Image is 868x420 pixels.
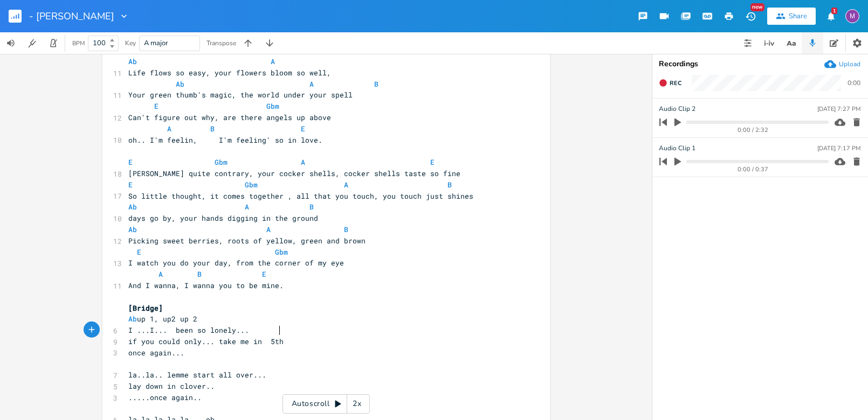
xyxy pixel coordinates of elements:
[275,247,288,257] span: Gbm
[128,135,322,145] span: oh.. I'm feelin, I'm feeling' so in love.
[154,101,159,111] span: E
[678,127,829,133] div: 0:00 / 2:32
[831,8,837,14] div: 1
[430,157,435,167] span: E
[128,303,163,313] span: [Bridge]
[128,314,137,324] span: Ab
[262,269,266,279] span: E
[128,169,460,178] span: [PERSON_NAME] quite contrary, your cocker shells, cocker shells taste so fine
[128,314,197,324] span: up 1, up2 up 2
[159,269,163,279] span: A
[283,394,370,414] div: Autoscroll
[817,106,860,112] div: [DATE] 7:27 PM
[167,124,171,134] span: A
[144,38,168,48] span: A major
[848,80,860,86] div: 0:00
[266,101,279,111] span: Gbm
[128,202,137,212] span: Ab
[245,202,249,212] span: A
[128,157,133,167] span: E
[176,79,184,89] span: Ab
[128,213,318,223] span: days go by, your hands digging in the ground
[128,236,366,246] span: Picking sweet berries, roots of yellow, green and brown
[309,202,314,212] span: B
[659,60,862,68] div: Recordings
[210,124,215,134] span: B
[197,269,202,279] span: B
[137,247,141,257] span: E
[128,180,133,190] span: E
[655,74,686,92] button: Rec
[128,325,249,335] span: I ...I... been so lonely...
[659,143,695,153] span: Audio Clip 1
[845,9,859,23] div: melindameshad
[128,381,215,391] span: lay down in clover..
[817,145,860,151] div: [DATE] 7:17 PM
[128,348,184,358] span: once again...
[839,60,860,68] div: Upload
[271,57,275,66] span: A
[128,225,137,234] span: Ab
[125,40,136,46] div: Key
[266,225,271,234] span: A
[344,180,348,190] span: A
[72,40,85,46] div: BPM
[750,3,764,11] div: New
[29,11,114,21] span: - [PERSON_NAME]
[128,90,353,100] span: Your green thumb's magic, the world under your spell
[820,6,842,26] button: 1
[128,370,266,380] span: la..la.. lemme start all over...
[447,180,452,190] span: B
[128,281,284,290] span: And I wanna, I wanna you to be mine.
[659,104,695,114] span: Audio Clip 2
[128,337,284,346] span: if you could only... take me in 5th
[215,157,228,167] span: Gbm
[740,6,761,26] button: New
[845,4,859,29] button: M
[789,11,807,21] div: Share
[678,166,829,172] div: 0:00 / 0:37
[670,79,681,87] span: Rec
[128,68,331,78] span: Life flows so easy, your flowers bloom so well,
[309,79,314,89] span: A
[301,124,305,134] span: E
[245,180,258,190] span: Gbm
[128,57,137,66] span: Ab
[347,394,367,414] div: 2x
[206,40,236,46] div: Transpose
[128,393,202,402] span: .....once again..
[301,157,305,167] span: A
[128,191,473,201] span: So little thought, it comes together , all that you touch, you touch just shines
[824,58,860,70] button: Upload
[344,225,348,234] span: B
[767,8,816,25] button: Share
[374,79,378,89] span: B
[128,113,331,122] span: Can't figure out why, are there angels up above
[128,258,344,268] span: I watch you do your day, from the corner of my eye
